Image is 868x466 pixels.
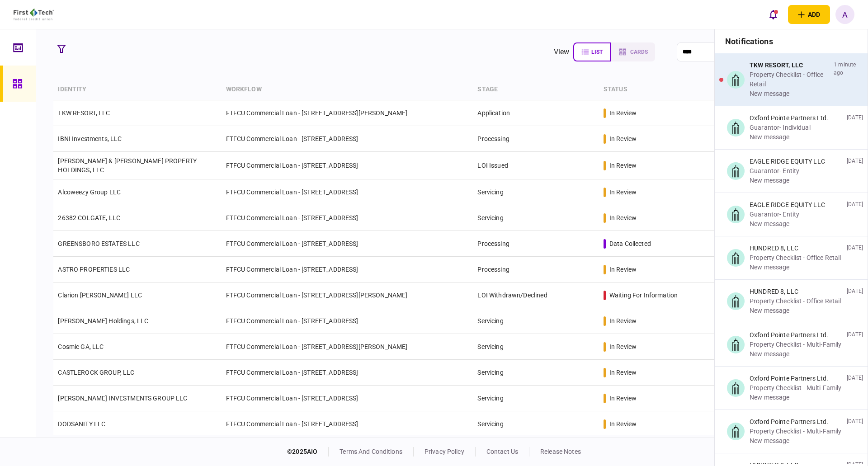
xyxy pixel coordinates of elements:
[750,61,830,70] div: TKW RESORT, LLC
[750,210,825,219] div: Guarantor- Entity
[222,308,473,334] td: FTFCU Commercial Loan - [STREET_ADDRESS]
[222,179,473,205] td: FTFCU Commercial Loan - [STREET_ADDRESS]
[609,265,637,274] div: in review
[473,386,599,411] td: Servicing
[750,263,841,272] div: new message
[53,79,221,100] th: identity
[750,166,825,176] div: Guarantor- Entity
[750,70,830,89] div: Property Checklist - Office Retail
[750,374,841,383] div: Oxford Pointe Partners Ltd.
[340,448,402,455] a: terms and conditions
[473,126,599,152] td: Processing
[750,349,841,359] div: new message
[609,239,651,248] div: data collected
[750,330,841,340] div: Oxford Pointe Partners Ltd.
[14,9,54,20] img: client company logo
[847,244,863,272] div: [DATE]
[750,306,841,315] div: new message
[599,79,767,100] th: status
[609,368,637,377] div: in review
[425,448,464,455] a: privacy policy
[58,343,104,350] a: Cosmic GA, LLC
[58,317,148,325] a: [PERSON_NAME] Holdings, LLC
[58,266,130,273] a: ASTRO PROPERTIES LLC
[847,287,863,315] div: [DATE]
[58,157,197,174] a: [PERSON_NAME] & [PERSON_NAME] PROPERTY HOLDINGS, LLC
[609,161,637,170] div: in review
[58,188,121,196] a: Alcoweezy Group LLC
[222,100,473,126] td: FTFCU Commercial Loan - [STREET_ADDRESS][PERSON_NAME]
[750,297,841,306] div: Property Checklist - Office Retail
[287,447,329,457] div: © 2025 AIO
[554,47,570,57] div: view
[750,253,841,263] div: Property Checklist - Office Retail
[609,394,637,403] div: in review
[834,61,863,99] div: 1 minute ago
[609,188,637,197] div: in review
[591,49,603,55] span: list
[222,205,473,231] td: FTFCU Commercial Loan - [STREET_ADDRESS]
[222,282,473,308] td: FTFCU Commercial Loan - [STREET_ADDRESS][PERSON_NAME]
[750,427,841,436] div: Property Checklist - Multi-Family
[847,374,863,402] div: [DATE]
[750,219,825,229] div: new message
[847,200,863,229] div: [DATE]
[715,29,868,53] h3: notifications
[609,316,637,325] div: in review
[222,126,473,152] td: FTFCU Commercial Loan - [STREET_ADDRESS]
[222,411,473,437] td: FTFCU Commercial Loan - [STREET_ADDRESS]
[847,330,863,359] div: [DATE]
[750,383,841,393] div: Property Checklist - Multi-Family
[609,134,637,143] div: in review
[788,5,830,24] button: open adding identity options
[473,179,599,205] td: Servicing
[222,334,473,360] td: FTFCU Commercial Loan - [STREET_ADDRESS][PERSON_NAME]
[473,360,599,386] td: Servicing
[473,100,599,126] td: Application
[750,157,825,166] div: EAGLE RIDGE EQUITY LLC
[473,282,599,308] td: LOI Withdrawn/Declined
[473,334,599,360] td: Servicing
[222,231,473,257] td: FTFCU Commercial Loan - [STREET_ADDRESS]
[58,369,134,376] a: CASTLEROCK GROUP, LLC
[473,231,599,257] td: Processing
[222,360,473,386] td: FTFCU Commercial Loan - [STREET_ADDRESS]
[486,448,518,455] a: contact us
[750,287,841,297] div: HUNDRED 8, LLC
[835,5,854,24] button: A
[222,257,473,282] td: FTFCU Commercial Loan - [STREET_ADDRESS]
[609,342,637,351] div: in review
[750,123,829,132] div: Guarantor- Individual
[847,157,863,185] div: [DATE]
[750,436,841,446] div: new message
[473,257,599,282] td: Processing
[473,205,599,231] td: Servicing
[540,448,581,455] a: release notes
[609,419,637,428] div: in review
[609,291,678,300] div: waiting for information
[764,5,783,24] button: open notifications list
[750,200,825,210] div: EAGLE RIDGE EQUITY LLC
[750,244,841,253] div: HUNDRED 8, LLC
[222,79,473,100] th: workflow
[58,214,120,221] a: 26382 COLGATE, LLC
[58,109,110,117] a: TKW RESORT, LLC
[473,79,599,100] th: stage
[609,108,637,118] div: in review
[222,386,473,411] td: FTFCU Commercial Loan - [STREET_ADDRESS]
[58,292,142,299] a: Clarion [PERSON_NAME] LLC
[473,152,599,179] td: LOI Issued
[58,420,105,428] a: DODSANITY LLC
[750,176,825,185] div: new message
[609,213,637,222] div: in review
[750,89,830,99] div: new message
[611,42,655,61] button: cards
[847,113,863,142] div: [DATE]
[473,308,599,334] td: Servicing
[847,417,863,446] div: [DATE]
[58,135,122,142] a: IBNI Investments, LLC
[750,340,841,349] div: Property Checklist - Multi-Family
[750,417,841,427] div: Oxford Pointe Partners Ltd.
[630,49,648,55] span: cards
